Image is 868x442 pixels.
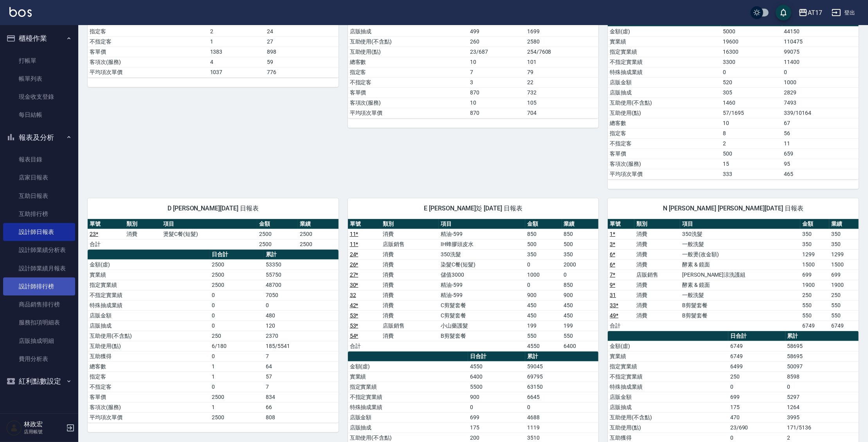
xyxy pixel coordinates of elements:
td: 互助使用(不含點) [88,331,210,341]
td: 1460 [721,98,782,108]
td: 實業績 [608,36,721,47]
button: AT17 [795,5,825,21]
td: 2580 [525,36,598,47]
td: 22 [525,77,598,87]
td: 消費 [381,270,439,280]
td: 19600 [721,36,782,47]
td: 550 [525,331,562,341]
td: 不指定客 [88,36,208,47]
td: 850 [525,229,562,239]
td: 0 [525,280,562,290]
td: 2500 [298,229,339,239]
td: 不指定實業績 [88,290,210,300]
td: 精油-599 [439,229,525,239]
a: 報表目錄 [3,150,75,168]
td: 消費 [634,300,680,310]
td: 6749 [800,321,830,331]
td: 消費 [381,290,439,300]
td: 305 [721,87,782,98]
td: 總客數 [88,361,210,371]
td: 0 [210,290,264,300]
td: 350 [800,229,830,239]
h5: 林政宏 [24,420,64,428]
td: 5500 [468,382,525,392]
td: 550 [829,300,859,310]
td: 850 [562,280,599,290]
button: 登出 [828,5,859,20]
th: 累計 [525,351,598,362]
td: 350洗髮 [439,249,525,259]
td: 27 [265,36,338,47]
button: save [776,5,791,20]
td: 消費 [634,259,680,270]
td: 1000 [525,270,562,280]
th: 項目 [439,219,525,229]
td: 消費 [381,300,439,310]
td: 350 [525,249,562,259]
td: 67 [782,118,859,128]
td: 59045 [525,361,598,371]
td: 店販銷售 [634,270,680,280]
td: 消費 [381,310,439,321]
td: 499 [468,26,525,36]
td: 0 [562,270,599,280]
td: 550 [562,331,599,341]
td: 7 [264,382,338,392]
td: 250 [800,290,830,300]
th: 業績 [298,219,339,229]
td: 450 [525,310,562,321]
td: 0 [264,300,338,310]
td: 6749 [728,351,785,361]
table: a dense table [608,16,859,179]
td: 3300 [721,57,782,67]
td: 店販金額 [88,310,210,321]
td: 指定實業績 [88,280,210,290]
td: 2500 [210,270,264,280]
td: 15 [721,159,782,169]
td: 64 [264,361,338,371]
td: 0 [210,300,264,310]
td: C剪髮套餐 [439,310,525,321]
td: 199 [525,321,562,331]
td: 0 [525,259,562,270]
img: Logo [9,7,32,17]
td: 870 [468,108,525,118]
td: 客單價 [88,47,208,57]
td: 精油-599 [439,290,525,300]
td: 1900 [829,280,859,290]
td: 總客數 [608,118,721,128]
td: 消費 [634,280,680,290]
a: 設計師業績分析表 [3,241,75,259]
td: 2500 [210,280,264,290]
td: 1037 [208,67,265,77]
td: 350 [800,239,830,249]
td: 465 [782,169,859,179]
td: 50097 [785,361,859,371]
table: a dense table [348,219,599,351]
td: 24 [265,26,338,36]
td: 特殊抽成業績 [88,300,210,310]
td: 339/10164 [782,108,859,118]
th: 金額 [525,219,562,229]
td: 消費 [634,249,680,259]
td: 實業績 [348,371,468,382]
td: 870 [468,87,525,98]
td: 小山藥護髮 [439,321,525,331]
td: 客項次(服務) [608,159,721,169]
td: 店販抽成 [88,321,210,331]
th: 類別 [381,219,439,229]
td: 店販銷售 [381,321,439,331]
td: 898 [265,47,338,57]
td: 不指定實業績 [608,57,721,67]
th: 類別 [124,219,161,229]
td: 500 [525,239,562,249]
td: 指定客 [608,128,721,138]
td: 6/180 [210,341,264,351]
td: 消費 [381,331,439,341]
td: 105 [525,98,598,108]
a: 每日結帳 [3,106,75,124]
div: AT17 [808,8,822,18]
td: 850 [562,229,599,239]
span: N [PERSON_NAME] [PERSON_NAME][DATE] 日報表 [617,205,849,212]
td: 平均項次單價 [88,67,208,77]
